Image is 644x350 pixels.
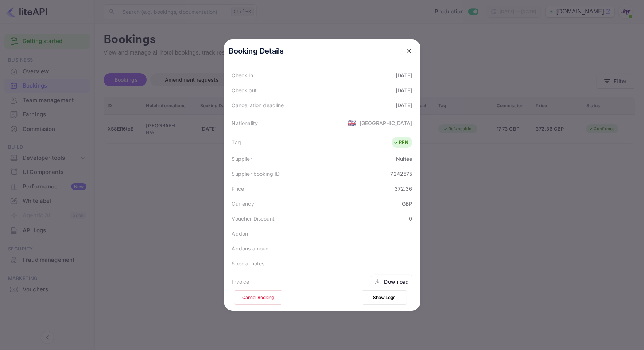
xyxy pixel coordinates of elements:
div: Nuitée [396,155,412,163]
div: Voucher Discount [232,215,275,222]
button: close [402,44,415,58]
p: Booking Details [229,46,284,57]
div: Supplier booking ID [232,170,280,178]
div: 7242575 [390,170,412,178]
span: United States [348,116,356,129]
div: Cancellation deadline [232,101,284,109]
div: [DATE] [396,86,412,94]
div: Currency [232,200,254,207]
div: [DATE] [396,71,412,79]
div: Nationality [232,119,258,127]
div: Tag [232,139,241,146]
div: Check out [232,86,257,94]
div: RFN [393,139,408,146]
button: Cancel Booking [234,290,282,305]
div: Invoice [232,278,249,285]
div: Download [384,278,409,285]
div: Addon [232,230,248,237]
button: Show Logs [362,290,407,305]
div: Check in [232,71,253,79]
div: Price [232,185,244,192]
div: 372.36 [395,185,412,192]
div: 0 [409,215,412,222]
div: Special notes [232,260,265,267]
div: Supplier [232,155,252,163]
div: GBP [402,200,412,207]
div: [DATE] [396,101,412,109]
div: [GEOGRAPHIC_DATA] [360,119,412,127]
div: Addons amount [232,245,271,252]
